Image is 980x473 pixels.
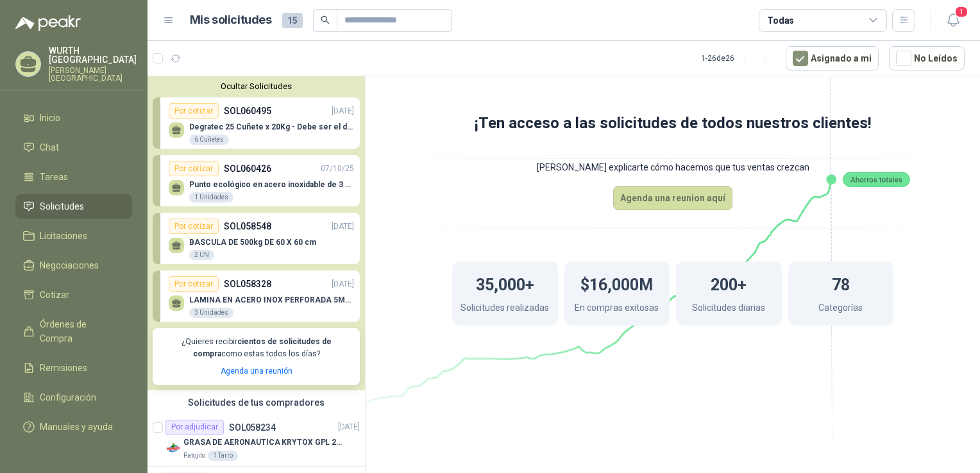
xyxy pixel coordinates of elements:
p: SOL060426 [224,162,271,176]
div: Ocultar SolicitudesPor cotizarSOL060495[DATE] Degratec 25 Cuñete x 20Kg - Debe ser el de Tecnas (... [148,76,365,390]
button: Asignado a mi [786,46,879,71]
p: [DATE] [332,105,354,117]
h1: Mis solicitudes [190,11,272,29]
a: Por adjudicarSOL058234[DATE] Company LogoGRASA DE AERONAUTICA KRYTOX GPL 207 (SE ADJUNTA IMAGEN D... [148,415,365,467]
a: Tareas [15,165,132,189]
div: 1 Unidades [189,192,233,203]
button: Agenda una reunion aquí [613,186,732,210]
a: Licitaciones [15,224,132,248]
p: [PERSON_NAME] [GEOGRAPHIC_DATA] [49,67,137,82]
p: Solicitudes diarias [692,301,765,318]
a: Agenda una reunión [221,367,292,376]
a: Manuales y ayuda [15,415,132,439]
p: Degratec 25 Cuñete x 20Kg - Debe ser el de Tecnas (por ahora homologado) - (Adjuntar ficha técnica) [189,122,354,131]
p: WURTH [GEOGRAPHIC_DATA] [49,46,137,64]
img: Company Logo [165,440,181,456]
span: Chat [40,140,59,154]
p: LAMINA EN ACERO INOX PERFORADA 5MM TIPO MOLINERA 2 MTS X 1 MTS [189,295,354,304]
a: Remisiones [15,356,132,380]
a: Chat [15,135,132,160]
p: [DATE] [332,220,354,233]
span: Manuales y ayuda [40,420,113,434]
p: En compras exitosas [575,301,659,318]
h1: 200+ [711,269,747,297]
a: Órdenes de Compra [15,312,132,351]
span: Configuración [40,390,96,404]
b: cientos de solicitudes de compra [193,337,332,358]
a: Cotizar [15,283,132,307]
span: Solicitudes [40,199,84,213]
span: Inicio [40,111,60,125]
p: SOL060495 [224,104,271,118]
p: SOL058234 [229,423,276,432]
span: Negociaciones [40,258,99,272]
button: No Leídos [889,46,965,71]
a: Solicitudes [15,194,132,219]
button: Ocultar Solicitudes [153,81,360,91]
p: ¿Quieres recibir como estas todos los días? [160,336,352,360]
div: Todas [767,13,794,28]
span: Remisiones [40,361,87,375]
span: search [321,15,330,24]
p: SOL058328 [224,277,271,291]
a: Configuración [15,385,132,410]
h1: $16,000M [580,269,653,297]
a: Por cotizarSOL06042607/10/25 Punto ecológico en acero inoxidable de 3 puestos, con capacidad para... [153,155,360,206]
span: 1 [954,6,968,18]
span: Cotizar [40,288,69,302]
p: Categorías [818,301,863,318]
p: [DATE] [338,421,360,433]
span: Licitaciones [40,229,87,243]
p: [DATE] [332,278,354,290]
div: Por cotizar [169,103,219,119]
div: Por cotizar [169,219,219,234]
div: 3 Unidades [189,308,233,318]
p: BASCULA DE 500kg DE 60 X 60 cm [189,238,316,247]
a: Por cotizarSOL058548[DATE] BASCULA DE 500kg DE 60 X 60 cm2 UN [153,213,360,264]
div: Por cotizar [169,276,219,292]
p: GRASA DE AERONAUTICA KRYTOX GPL 207 (SE ADJUNTA IMAGEN DE REFERENCIA) [183,436,343,449]
a: Inicio [15,106,132,130]
img: Logo peakr [15,15,81,31]
h1: 78 [832,269,850,297]
a: Por cotizarSOL060495[DATE] Degratec 25 Cuñete x 20Kg - Debe ser el de Tecnas (por ahora homologad... [153,97,360,149]
p: 07/10/25 [321,163,354,175]
a: Negociaciones [15,253,132,278]
h1: 35,000+ [476,269,534,297]
span: 15 [282,13,303,28]
span: Tareas [40,170,68,184]
div: 2 UN [189,250,214,260]
div: 6 Cuñetes [189,135,229,145]
p: Solicitudes realizadas [460,301,549,318]
div: Solicitudes de tus compradores [148,390,365,415]
a: Por cotizarSOL058328[DATE] LAMINA EN ACERO INOX PERFORADA 5MM TIPO MOLINERA 2 MTS X 1 MTS3 Unidades [153,270,360,322]
p: Patojito [183,451,205,461]
div: Por adjudicar [165,420,224,435]
p: Punto ecológico en acero inoxidable de 3 puestos, con capacidad para 53 Litros por cada división. [189,180,354,189]
div: 1 Tarro [208,451,238,461]
div: 1 - 26 de 26 [701,48,775,69]
div: Por cotizar [169,161,219,176]
p: SOL058548 [224,219,271,233]
button: 1 [942,9,965,32]
span: Órdenes de Compra [40,317,120,345]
